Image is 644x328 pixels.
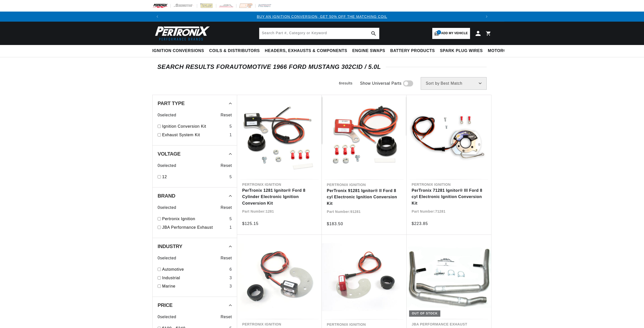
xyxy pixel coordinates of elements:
a: PerTronix 1281 Ignitor® Ford 8 Cylinder Electronic Ignition Conversion Kit [242,187,317,207]
span: 0 selected [158,314,176,320]
div: 1 [229,132,232,138]
div: 1 [229,224,232,231]
div: 5 [229,216,232,222]
summary: Headers, Exhausts & Components [262,45,350,57]
summary: Coils & Distributors [207,45,262,57]
a: PerTronix 91281 Ignitor® II Ford 8 cyl Electronic Ignition Conversion Kit [327,188,402,207]
summary: Motorcycle [485,45,520,57]
a: Pertronix Ignition [162,216,227,222]
a: Industrial [162,275,227,281]
button: Translation missing: en.sections.announcements.next_announcement [482,12,492,22]
span: Ignition Conversions [152,48,204,54]
a: PerTronix 71281 Ignitor® III Ford 8 cyl Electronic Ignition Conversion Kit [412,187,486,207]
span: Add my vehicle [441,31,468,36]
slideshow-component: Translation missing: en.sections.announcements.announcement_bar [140,12,504,22]
span: Reset [221,162,232,169]
div: 6 [229,266,232,273]
a: JBA Performance Exhaust [162,224,227,231]
a: Exhaust System Kit [162,132,227,138]
span: Sort by [426,81,440,85]
span: Coils & Distributors [209,48,260,54]
span: Part Type [158,101,185,106]
span: Headers, Exhausts & Components [265,48,347,54]
span: Reset [221,204,232,211]
div: 3 [229,283,232,290]
img: Pertronix [152,25,210,42]
button: search button [368,28,379,39]
a: BUY AN IGNITION CONVERSION, GET 50% OFF THE MATCHING COIL [257,15,387,19]
summary: Engine Swaps [350,45,388,57]
a: Ignition Conversion Kit [162,123,227,130]
div: Announcement [162,14,482,19]
span: 0 selected [158,162,176,169]
span: Industry [158,244,182,249]
summary: Battery Products [388,45,437,57]
button: Translation missing: en.sections.announcements.previous_announcement [152,12,162,22]
span: 0 selected [158,112,176,118]
div: 5 [229,174,232,180]
a: Marine [162,283,227,290]
span: Price [158,303,172,308]
a: 1Add my vehicle [432,28,470,39]
div: 3 [229,275,232,281]
div: 5 [229,123,232,130]
div: 1 of 3 [162,14,482,19]
div: SEARCH RESULTS FOR Automotive 1966 Ford Mustang 302cid / 5.0L [157,64,487,69]
span: 0 selected [158,204,176,211]
span: Voltage [158,151,181,156]
span: Spark Plug Wires [440,48,483,54]
span: Battery Products [390,48,435,54]
span: Engine Swaps [352,48,385,54]
summary: Ignition Conversions [152,45,207,57]
span: Brand [158,193,175,198]
a: 12 [162,174,227,180]
select: Sort by [421,77,487,90]
span: Reset [221,314,232,320]
span: 0 selected [158,255,176,261]
span: Motorcycle [488,48,518,54]
span: 1 [437,30,441,34]
span: Reset [221,255,232,261]
span: 6 results [339,81,352,85]
input: Search Part #, Category or Keyword [259,28,379,39]
span: Reset [221,112,232,118]
a: Automotive [162,266,227,273]
span: Show Universal Parts [360,80,402,87]
summary: Spark Plug Wires [437,45,485,57]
